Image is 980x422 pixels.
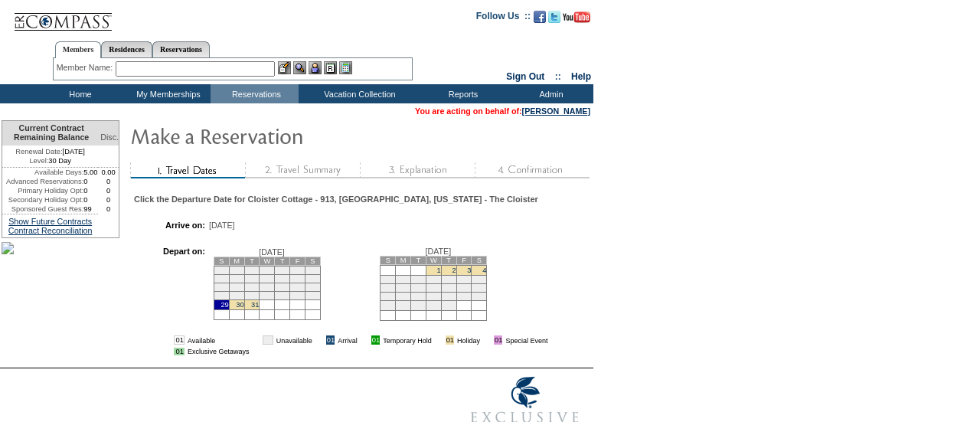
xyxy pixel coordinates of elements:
span: You are acting on behalf of: [415,106,590,116]
td: 20 [290,283,305,291]
td: 23 [441,292,456,300]
td: 01 [326,335,335,345]
td: 25 [260,291,275,299]
td: 5 [275,266,290,274]
td: S [305,257,321,265]
td: 27 [290,291,305,299]
td: Current Contract Remaining Balance [2,121,98,146]
td: Reservations [211,84,299,103]
img: i.gif [483,336,491,344]
td: 0 [98,186,119,195]
td: 7 [411,275,426,283]
td: Vacation Collection [299,84,417,103]
a: 2 [452,267,456,274]
td: 10 [456,275,472,283]
td: Follow Us :: [476,9,531,28]
td: 9 [229,274,244,283]
img: b_calculator.gif [339,61,352,74]
td: Advanced Reservations: [2,177,83,186]
td: 12 [275,274,290,283]
td: 23 [229,291,244,299]
span: [DATE] [209,221,235,230]
td: Home [34,84,122,103]
td: 0 [83,177,98,186]
td: S [381,256,396,264]
td: 19 [381,292,396,300]
a: [PERSON_NAME] [522,106,590,116]
img: step3_state1.gif [360,162,475,178]
td: 01 [174,335,184,345]
td: 01 [263,335,273,345]
td: T [441,256,456,264]
img: Reservations [324,61,337,74]
a: Become our fan on Facebook [534,15,546,25]
td: 26 [275,291,290,299]
td: 0.00 [98,168,119,177]
td: 14 [411,283,426,292]
td: 22 [426,292,441,300]
td: 01 [174,348,184,355]
td: 29 [426,300,441,310]
a: 4 [482,267,486,274]
td: Unavailable [276,335,312,345]
td: 17 [244,283,260,291]
img: step2_state1.gif [245,162,360,178]
td: 10 [244,274,260,283]
span: Level: [29,156,48,165]
td: 28 [411,300,426,310]
td: Primary Holiday Opt: [2,186,83,195]
td: 19 [275,283,290,291]
td: 21 [305,283,321,291]
td: 14 [305,274,321,283]
img: View [293,61,306,74]
td: S [214,257,229,265]
td: 22 [214,291,229,299]
td: 12 [381,283,396,292]
td: 1 [214,266,229,274]
td: 5 [381,275,396,283]
td: T [275,257,290,265]
td: 15 [214,283,229,291]
a: Reservations [152,41,210,57]
td: F [290,257,305,265]
td: 15 [426,283,441,292]
td: S [472,256,487,264]
td: 0 [98,195,119,204]
td: 2 [229,266,244,274]
a: Follow us on Twitter [548,15,560,25]
td: My Memberships [122,84,211,103]
td: Special Event [505,335,547,345]
td: 11 [472,275,487,283]
td: 7 [305,266,321,274]
td: 24 [456,292,472,300]
img: i.gif [435,336,443,344]
img: Shot-48-083.jpg [2,242,14,254]
td: Admin [505,84,593,103]
td: 0 [98,204,119,214]
a: 31 [251,301,259,309]
a: Sign Out [506,71,544,82]
span: :: [555,71,561,82]
div: Click the Departure Date for Cloister Cottage - 913, [GEOGRAPHIC_DATA], [US_STATE] - The Cloister [134,195,538,204]
td: Depart on: [142,247,205,325]
td: 6 [396,275,411,283]
td: 8 [214,274,229,283]
td: Sponsored Guest Res: [2,204,83,214]
img: Become our fan on Facebook [534,11,546,23]
td: 5.00 [83,168,98,177]
td: M [229,257,244,265]
td: 21 [411,292,426,300]
td: 6 [290,266,305,274]
td: 11 [260,274,275,283]
span: Renewal Date: [15,147,62,156]
td: 01 [446,335,454,345]
td: 18 [472,283,487,292]
td: 0 [83,186,98,195]
img: b_edit.gif [278,61,291,74]
td: 13 [396,283,411,292]
span: [DATE] [426,247,452,256]
td: 9 [441,275,456,283]
div: Member Name: [57,61,116,74]
a: Contract Reconciliation [8,226,93,235]
img: Follow us on Twitter [548,11,560,23]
